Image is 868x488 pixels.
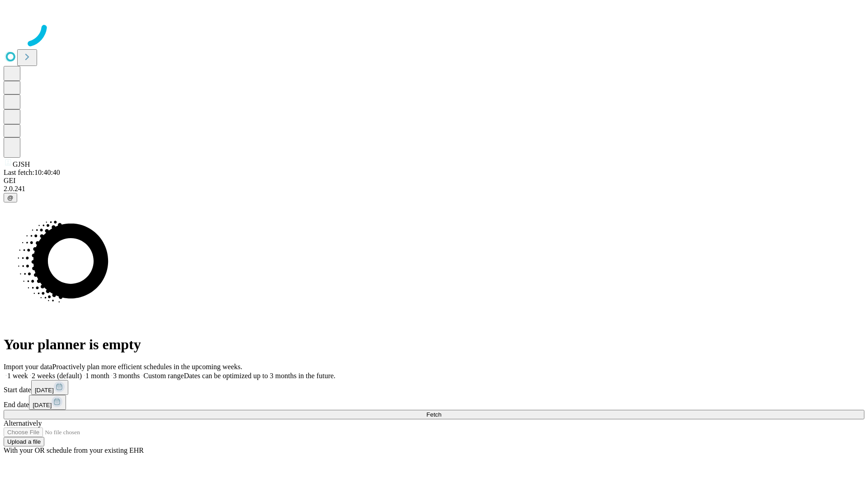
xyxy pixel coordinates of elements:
[426,411,441,418] span: Fetch
[4,185,864,193] div: 2.0.241
[7,194,14,201] span: @
[29,395,66,410] button: [DATE]
[52,363,242,371] span: Proactively plan more efficient schedules in the upcoming weeks.
[35,387,54,394] span: [DATE]
[184,372,335,380] span: Dates can be optimized up to 3 months in the future.
[85,372,109,380] span: 1 month
[4,419,42,427] span: Alternatively
[4,336,864,353] h1: Your planner is empty
[31,380,68,395] button: [DATE]
[33,402,52,408] span: [DATE]
[7,372,28,380] span: 1 week
[4,169,60,176] span: Last fetch: 10:40:40
[143,372,184,380] span: Custom range
[4,193,17,202] button: @
[4,395,864,410] div: End date
[32,372,82,380] span: 2 weeks (default)
[4,380,864,395] div: Start date
[4,177,864,185] div: GEI
[4,410,864,419] button: Fetch
[4,437,44,446] button: Upload a file
[113,372,140,380] span: 3 months
[4,363,52,371] span: Import your data
[13,160,30,168] span: GJSH
[4,446,144,454] span: With your OR schedule from your existing EHR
